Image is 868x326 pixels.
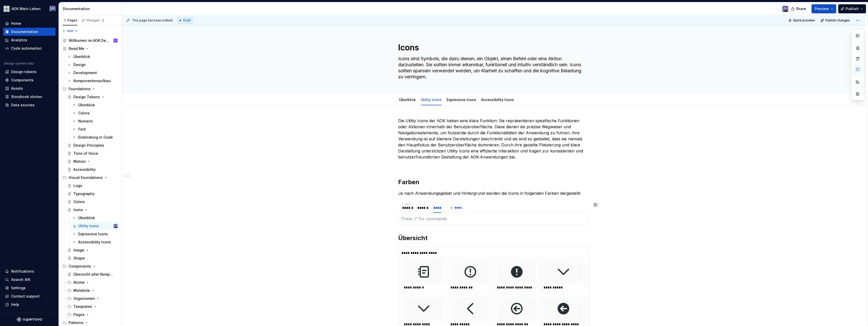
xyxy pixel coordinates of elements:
a: Überblick [70,214,120,222]
div: Expressive Icons [78,232,108,237]
div: Home [11,21,21,26]
a: Components [3,76,56,84]
div: AOK Mein Leben [12,6,41,11]
div: Design system data [4,61,34,66]
div: Motion [73,159,86,164]
p: Je nach Anwendungsgebiet und Hintergrund werden die Icons in folgenden Farben dargestellt: [398,190,589,196]
div: Colors [73,199,85,204]
button: Publish changes [819,17,852,24]
div: Pages [63,18,77,22]
img: Samuel [49,6,56,12]
h2: Farben [398,178,589,186]
div: Components [69,264,91,269]
div: Organismen [65,295,120,303]
div: Contact support [11,294,40,299]
a: Expressive Icons [447,97,476,102]
a: Read Me [61,45,120,53]
a: Colors [65,198,120,206]
div: Colors [78,111,90,116]
div: Utility Icons [419,94,444,105]
a: Komponentenaufbau [65,77,120,85]
a: Assets [3,84,56,92]
div: Search ⌘K [11,277,30,282]
a: Überblick [65,53,120,61]
div: Expressive Icons [445,94,478,105]
textarea: Icons [397,42,588,54]
div: Überblick [78,103,95,108]
div: Data sources [11,103,35,108]
div: Numeric [78,119,93,124]
div: Templates [65,303,120,311]
textarea: Icons sind Symbole, die dazu dienen, ein Objekt, einen Befehl oder eine Aktion darzustellen. Sie ... [397,55,588,81]
a: Development [65,69,120,77]
a: Willkomen im AOK Designsystem!S [61,37,120,45]
a: Code automation [3,44,56,52]
a: Design Tokens [65,93,120,101]
div: Überblick [73,54,90,59]
a: Überblick [70,101,120,109]
button: Publish [838,4,866,13]
a: Shape [65,254,120,262]
section-item: Dark [401,216,586,222]
div: Code automation [11,46,42,51]
div: Design [73,62,86,67]
div: Shape [73,256,85,261]
div: Übersicht aller Komponenten [73,272,115,277]
div: Typography [73,191,95,196]
span: Preview [815,6,829,11]
div: Moleküle [73,288,90,293]
div: Templates [73,304,92,309]
button: Help [3,301,56,309]
div: Accessibility [73,167,96,172]
img: Samuel [114,224,118,228]
div: Foundations [61,85,120,93]
div: S [115,38,116,43]
a: Expressive Icons [70,230,120,238]
div: Foundations [69,86,91,91]
div: Design Tokens [73,94,100,100]
div: Überblick [78,215,95,220]
a: Home [3,19,56,27]
a: Utility IconsSamuel [70,222,120,230]
span: 2 [101,18,105,22]
div: Changes [86,18,105,22]
svg: Supernova Logo [17,317,42,322]
div: Einbindung in Code [78,135,113,140]
a: Design [65,61,120,69]
a: Font [70,125,120,133]
div: Organismen [73,296,95,301]
a: Settings [3,284,56,292]
a: Image [65,246,120,254]
div: Settings [11,285,26,290]
a: Design tokens [3,68,56,76]
div: Components [11,78,34,83]
div: Visual Foundations [69,175,103,180]
div: Documentation [11,29,38,34]
div: Icons [73,207,83,212]
a: Numeric [70,117,120,125]
button: Search ⌘K [3,276,56,284]
span: Draft [183,18,191,22]
div: Read Me [69,46,84,51]
div: Storybook stories [11,94,42,99]
div: Design tokens [11,69,37,74]
a: Übersicht aller Komponenten [65,270,120,278]
h2: Übersicht [398,234,589,242]
button: AOK Mein LebenSamuel [1,3,58,14]
a: Colors [70,109,120,117]
a: Data sources [3,101,56,109]
div: Willkomen im AOK Designsystem! [69,38,110,43]
span: Publish changes [825,18,850,22]
div: Atome [73,280,85,285]
div: Notifications [11,269,34,274]
div: Patterns [69,320,84,325]
span: Add [67,29,73,33]
div: Components [61,262,120,270]
div: Assets [11,86,23,91]
div: Accessibility Icons [78,240,111,245]
span: Publish [846,6,859,11]
span: Share [796,6,806,11]
div: Atome [65,278,120,286]
a: Icons [65,206,120,214]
